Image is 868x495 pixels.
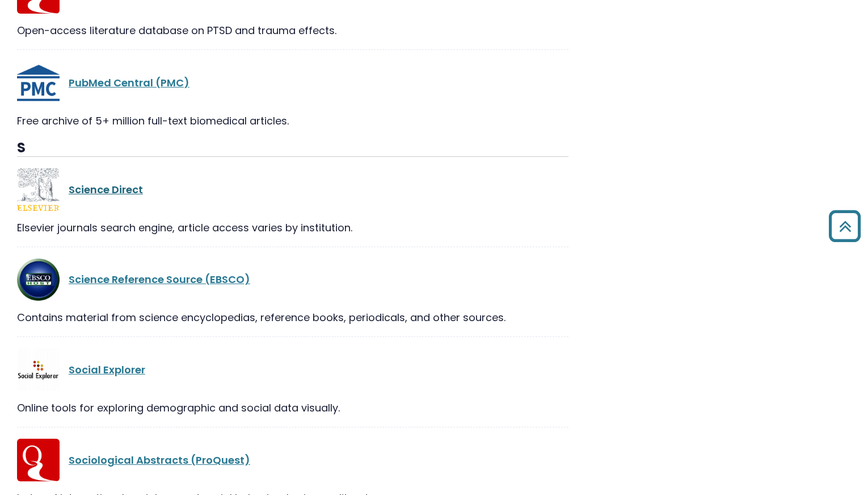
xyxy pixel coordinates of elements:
[69,363,145,377] a: Social Explorer
[69,182,143,197] a: Science Direct
[17,400,568,415] div: Online tools for exploring demographic and social data visually.
[69,272,250,286] a: Science Reference Source (EBSCO)
[17,310,568,325] div: Contains material from science encyclopedias, reference books, periodicals, and other sources.
[824,215,865,236] a: Back to Top
[69,453,250,467] a: Sociological Abstracts (ProQuest)
[17,113,568,128] div: Free archive of 5+ million full-text biomedical articles.
[17,140,568,157] h3: S
[69,76,189,90] a: PubMed Central (PMC)
[17,220,568,235] div: Elsevier journals search engine, article access varies by institution.
[17,23,568,38] div: Open-access literature database on PTSD and trauma effects.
